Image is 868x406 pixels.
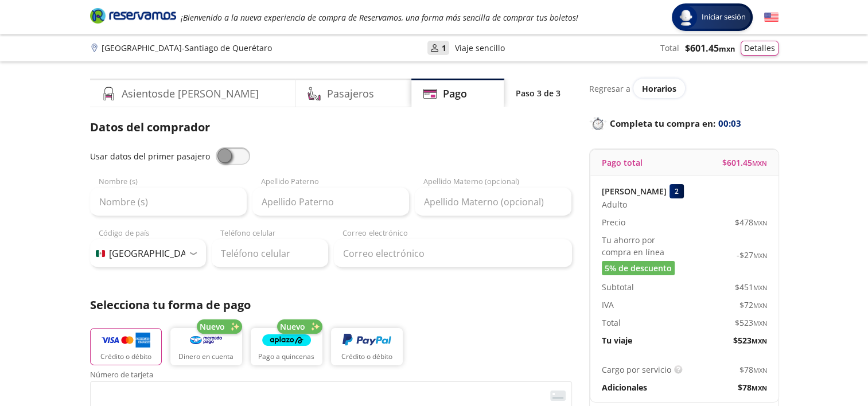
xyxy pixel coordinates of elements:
p: Viaje sencillo [455,42,505,54]
span: Número de tarjeta [90,371,572,381]
p: Tu viaje [602,334,632,346]
small: MXN [752,384,767,392]
span: $ 72 [739,299,767,311]
small: MXN [753,301,767,310]
p: 1 [442,42,446,54]
p: Cargo por servicio [602,364,671,376]
h4: Asientos de [PERSON_NAME] [122,86,259,101]
p: Adicionales [602,381,647,393]
span: Horarios [642,83,676,94]
img: card [550,391,566,401]
span: 5% de descuento [605,262,672,274]
button: Dinero en cuenta [170,328,242,365]
small: MXN [719,44,735,54]
span: $ 78 [738,381,767,393]
p: Paso 3 de 3 [516,87,560,99]
p: Pago a quincenas [258,352,314,362]
p: Precio [602,216,625,228]
button: Pago a quincenas [251,328,322,365]
input: Apellido Paterno [252,188,409,216]
span: $ 523 [733,334,767,346]
span: $ 478 [735,216,767,228]
p: Regresar a [589,83,630,95]
span: -$ 27 [737,249,767,261]
small: MXN [752,159,767,167]
p: Selecciona tu forma de pago [90,296,572,314]
p: Datos del comprador [90,119,572,136]
span: $ 601.45 [722,157,767,169]
i: Brand Logo [90,7,176,24]
span: $ 601.45 [685,41,735,55]
button: Crédito o débito [331,328,403,365]
span: $ 523 [735,317,767,329]
h4: Pago [443,86,467,101]
img: MX [96,250,105,257]
div: Regresar a ver horarios [589,79,779,98]
p: Subtotal [602,281,634,293]
p: Dinero en cuenta [178,352,233,362]
span: Usar datos del primer pasajero [90,151,210,162]
span: Nuevo [200,321,225,333]
small: MXN [753,251,767,260]
button: English [764,10,779,25]
small: MXN [753,319,767,327]
div: 2 [670,184,684,198]
small: MXN [753,366,767,374]
p: Crédito o débito [341,352,392,362]
p: Pago total [602,157,643,169]
button: Detalles [741,41,779,56]
p: Crédito o débito [100,352,151,362]
h4: Pasajeros [327,86,374,101]
p: IVA [602,299,614,311]
small: MXN [752,337,767,345]
p: Completa tu compra en : [589,115,779,131]
input: Apellido Materno (opcional) [415,188,571,216]
p: [PERSON_NAME] [602,185,667,197]
input: Teléfono celular [212,239,328,268]
p: Tu ahorro por compra en línea [602,234,684,258]
span: $ 451 [735,281,767,293]
span: Nuevo [280,321,305,333]
p: Total [660,42,679,54]
p: [GEOGRAPHIC_DATA] - Santiago de Querétaro [102,42,272,54]
span: Iniciar sesión [697,11,750,23]
p: Total [602,317,621,329]
span: $ 78 [739,364,767,376]
em: ¡Bienvenido a la nueva experiencia de compra de Reservamos, una forma más sencilla de comprar tus... [181,12,578,23]
input: Correo electrónico [334,239,572,268]
small: MXN [753,283,767,292]
input: Nombre (s) [90,188,247,216]
a: Brand Logo [90,7,176,28]
span: 00:03 [718,117,741,130]
button: Crédito o débito [90,328,162,365]
span: Adulto [602,198,627,210]
small: MXN [753,218,767,227]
